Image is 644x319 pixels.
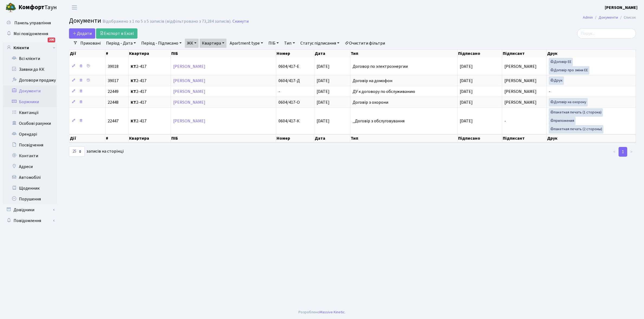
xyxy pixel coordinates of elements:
[583,15,593,20] a: Admin
[353,64,455,69] span: Договор по электроэнергии
[131,119,168,123] span: 2-417
[320,309,345,315] a: Massive Kinetic
[139,39,184,48] a: Період - Підписано
[131,89,136,95] b: КТ
[619,147,627,157] a: 1
[3,28,57,39] a: Мої повідомлення200
[69,16,101,25] span: Документи
[549,117,576,125] a: приложения
[103,19,231,24] div: Відображено з 1 по 5 з 5 записів (відфільтровано з 73,284 записів).
[108,99,119,105] span: 22448
[3,161,57,172] a: Адреси
[460,89,473,95] span: [DATE]
[605,4,638,11] a: [PERSON_NAME]
[131,100,168,105] span: 2-417
[131,63,136,69] b: КТ
[3,42,57,53] a: Клієнти
[549,108,603,117] a: пакетная печать (1 сторона)
[69,146,124,157] label: записів на сторінці
[108,89,119,95] span: 22449
[549,58,573,66] a: Договір ЕЕ
[171,50,276,57] th: ПІБ
[3,107,57,118] a: Квитанції
[599,15,618,20] a: Документи
[266,39,281,48] a: ПІБ
[547,134,636,142] th: Друк
[353,100,455,105] span: Договір з охорони
[185,39,199,48] a: ЖК
[353,79,455,83] span: Договір на домофон
[502,134,547,142] th: Підписант
[129,134,171,142] th: Квартира
[276,134,314,142] th: Номер
[504,63,537,69] span: [PERSON_NAME]
[5,2,16,13] img: logo.png
[232,19,249,24] a: Скинути
[78,39,103,48] a: Приховані
[108,118,119,124] span: 22447
[353,89,455,94] span: ДУ к договору по обслуживанию
[314,50,350,57] th: Дата
[18,3,57,12] span: Таун
[173,63,205,69] a: [PERSON_NAME]
[460,63,473,69] span: [DATE]
[131,78,136,84] b: КТ
[504,99,537,105] span: [PERSON_NAME]
[502,50,547,57] th: Підписант
[131,99,136,105] b: КТ
[3,18,57,28] a: Панель управління
[314,134,350,142] th: Дата
[200,39,226,48] a: Квартира
[504,118,506,124] span: -
[460,99,473,105] span: [DATE]
[343,39,387,48] a: Очистити фільтри
[228,39,265,48] a: Apartment type
[278,118,300,124] span: 0604/417-К
[577,28,636,39] input: Пошук...
[96,28,137,39] a: Експорт в Excel
[298,39,341,48] a: Статус підписання
[317,89,330,95] span: [DATE]
[131,64,168,69] span: 2-417
[317,63,330,69] span: [DATE]
[173,118,205,124] a: [PERSON_NAME]
[3,53,57,64] a: Всі клієнти
[3,118,57,129] a: Особові рахунки
[131,118,136,124] b: КТ
[353,119,455,123] span: _Договір з обслуговування
[105,134,128,142] th: #
[69,50,105,57] th: Дії
[69,134,105,142] th: Дії
[14,31,48,37] span: Мої повідомлення
[549,76,564,85] a: Друк
[3,150,57,161] a: Контакти
[69,28,95,39] a: Додати
[3,172,57,183] a: Автомобілі
[131,89,168,94] span: 2-417
[69,146,85,157] select: записів на сторінці
[3,96,57,107] a: Боржники
[605,5,638,11] b: [PERSON_NAME]
[73,31,92,36] span: Додати
[460,78,473,84] span: [DATE]
[108,63,119,69] span: 39018
[282,39,297,48] a: Тип
[504,89,537,95] span: [PERSON_NAME]
[298,309,346,315] div: Розроблено .
[173,99,205,105] a: [PERSON_NAME]
[68,3,81,12] button: Переключити навігацію
[317,99,330,105] span: [DATE]
[3,129,57,140] a: Орендарі
[3,183,57,194] a: Щоденник
[173,78,205,84] a: [PERSON_NAME]
[104,39,138,48] a: Період - Дата
[350,50,457,57] th: Тип
[549,89,550,95] span: -
[278,63,299,69] span: 0604/417-Е
[171,134,276,142] th: ПІБ
[458,134,502,142] th: Підписано
[278,89,280,95] span: -
[278,78,300,84] span: 0604/417-Д
[14,20,51,26] span: Панель управління
[317,118,330,124] span: [DATE]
